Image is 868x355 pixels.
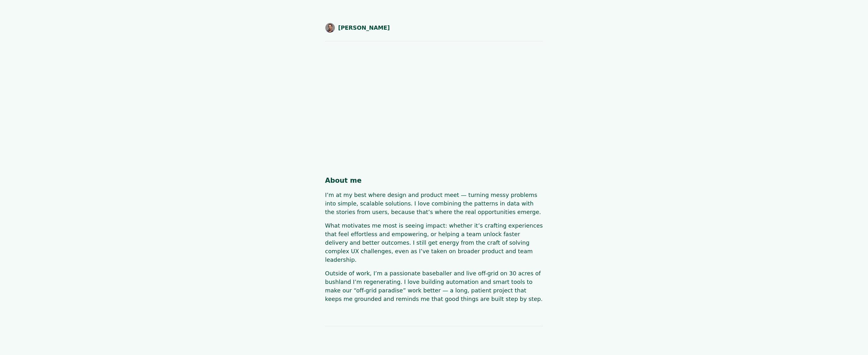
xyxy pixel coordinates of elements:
[325,175,543,186] h1: About me
[325,23,335,33] img: Shaun Byrne
[325,23,390,33] a: [PERSON_NAME]
[325,191,543,216] p: I’m at my best where design and product meet — turning messy problems into simple, scalable solut...
[325,221,543,264] p: What motivates me most is seeing impact: whether it’s crafting experiences that feel effortless a...
[311,340,557,355] iframe: Netlify Drawer
[325,269,543,303] p: Outside of work, I’m a passionate baseballer and live off-grid on 30 acres of bushland I’m regene...
[338,24,390,32] span: [PERSON_NAME]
